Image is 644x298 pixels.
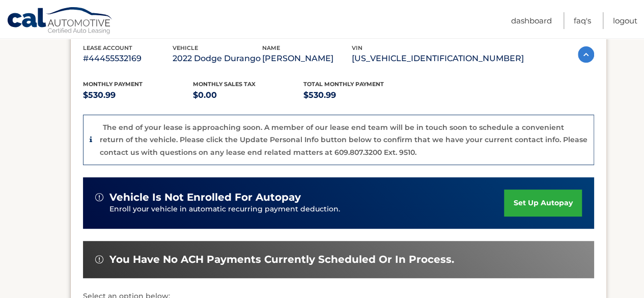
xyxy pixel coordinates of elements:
p: $530.99 [303,88,414,102]
a: Cal Automotive [7,7,114,36]
a: set up autopay [504,189,581,216]
a: FAQ's [574,12,591,29]
p: 2022 Dodge Durango [173,51,262,66]
span: vehicle [173,44,198,51]
span: vehicle is not enrolled for autopay [109,191,301,204]
img: accordion-active.svg [578,46,594,63]
a: Logout [613,12,637,29]
span: Monthly sales Tax [193,80,256,88]
span: Total Monthly Payment [303,80,384,88]
img: alert-white.svg [95,255,103,263]
p: Enroll your vehicle in automatic recurring payment deduction. [109,204,505,215]
p: #44455532169 [83,51,173,66]
span: Monthly Payment [83,80,143,88]
p: $530.99 [83,88,193,102]
p: [US_VEHICLE_IDENTIFICATION_NUMBER] [352,51,524,66]
span: name [262,44,280,51]
span: lease account [83,44,132,51]
span: You have no ACH payments currently scheduled or in process. [109,253,454,266]
p: $0.00 [193,88,303,102]
p: The end of your lease is approaching soon. A member of our lease end team will be in touch soon t... [100,123,587,157]
span: vin [352,44,362,51]
a: Dashboard [511,12,552,29]
img: alert-white.svg [95,193,103,201]
p: [PERSON_NAME] [262,51,352,66]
